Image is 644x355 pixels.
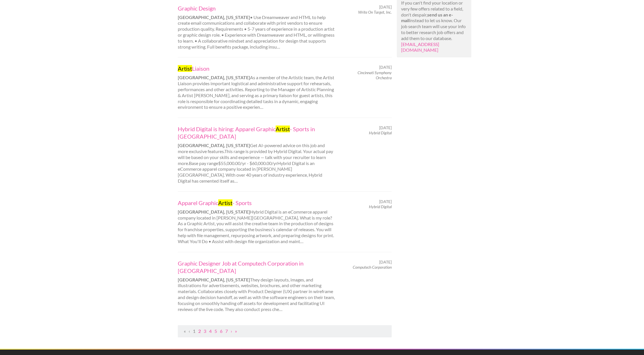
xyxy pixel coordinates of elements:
[369,130,392,135] em: Hybrid Digital
[173,260,341,312] div: They design layouts, images, and illustrations for advertisements, websites, brochures, and other...
[178,277,250,282] strong: [GEOGRAPHIC_DATA], [US_STATE]
[178,209,250,214] strong: [GEOGRAPHIC_DATA], [US_STATE]
[178,75,250,80] strong: [GEOGRAPHIC_DATA], [US_STATE]
[231,328,232,334] a: Next Page
[178,65,192,72] mark: Artist
[198,328,201,334] a: Page 2
[379,260,392,265] span: [DATE]
[178,14,250,20] strong: [GEOGRAPHIC_DATA], [US_STATE]
[204,328,206,334] a: Page 3
[225,328,228,334] a: Page 7
[178,125,336,140] a: Hybrid Digital is hiring: Apparel GraphicArtist- Sports in [GEOGRAPHIC_DATA]
[184,328,186,334] span: First Page
[379,199,392,204] span: [DATE]
[379,65,392,70] span: [DATE]
[214,328,217,334] a: Page 5
[193,328,195,334] a: Page 1
[220,328,222,334] a: Page 6
[353,265,392,270] em: Computech Corporation
[379,5,392,10] span: [DATE]
[401,41,439,53] a: [EMAIL_ADDRESS][DOMAIN_NAME]
[209,328,212,334] a: Page 4
[189,328,190,334] span: Previous Page
[358,10,392,14] em: Write On Target, Inc.
[178,5,336,12] a: Graphic Design
[276,126,290,132] mark: Artist
[173,199,341,245] div: Hybrid Digital is an eCommerce apparel company located in [PERSON_NAME][GEOGRAPHIC_DATA]. What is...
[178,199,336,206] a: Apparel GraphicArtist- Sports
[218,199,232,206] mark: Artist
[178,260,336,274] a: Graphic Designer Job at Computech Corporation in [GEOGRAPHIC_DATA]
[178,143,250,148] strong: [GEOGRAPHIC_DATA], [US_STATE]
[173,65,341,110] div: As a member of the Artistic team, the Artist Liaison provides important logistical and administra...
[173,125,341,184] div: Get AI-powered advice on this job and more exclusive features.This range is provided by Hybrid Di...
[178,65,336,72] a: ArtistLiaison
[173,5,341,50] div: • Use Dreamweaver and HTML to help create email communications and collaborate with print vendors...
[379,125,392,130] span: [DATE]
[369,204,392,209] em: Hybrid Digital
[401,12,453,23] strong: send us an e-mail
[235,328,237,334] a: Last Page, Page 9
[358,70,392,80] em: Cincinnati Symphony Orchestra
